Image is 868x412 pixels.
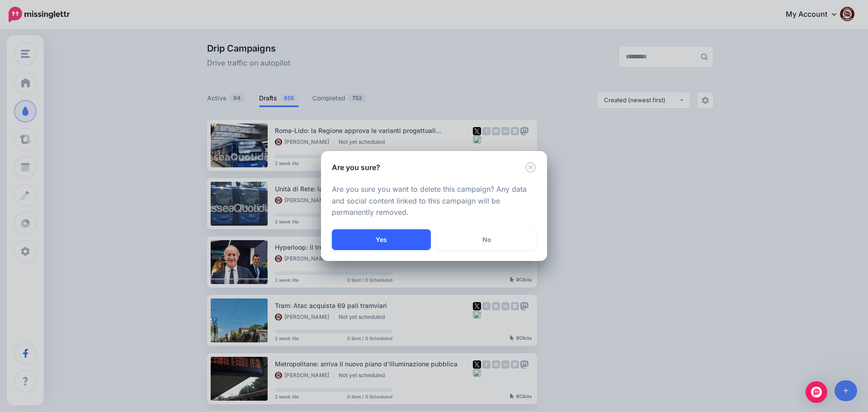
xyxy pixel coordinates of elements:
button: Close [525,162,536,173]
div: Open Intercom Messenger [806,381,827,403]
button: Yes [332,229,431,250]
h5: Are you sure? [332,162,380,173]
a: No [437,229,536,250]
p: Are you sure you want to delete this campaign? Any data and social content linked to this campaig... [332,184,536,219]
